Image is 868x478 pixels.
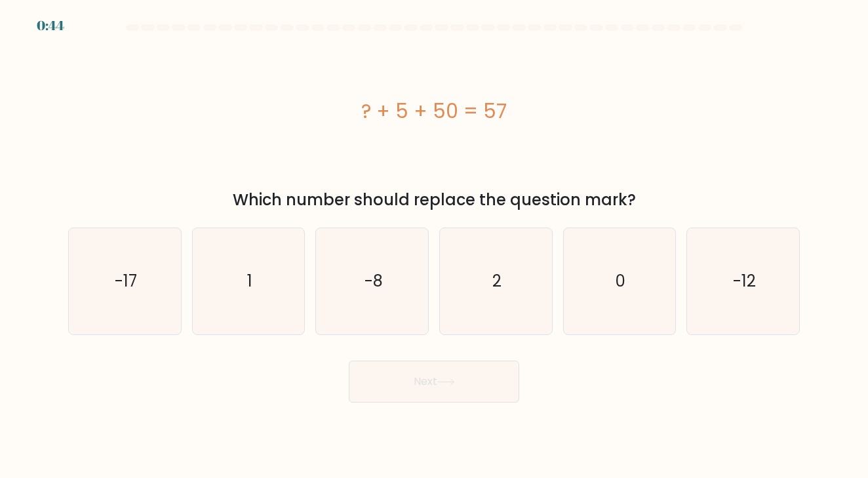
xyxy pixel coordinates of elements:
[76,188,792,212] div: Which number should replace the question mark?
[616,270,625,292] text: 0
[364,270,382,292] text: -8
[733,270,756,292] text: -12
[247,270,252,292] text: 1
[115,270,137,292] text: -17
[492,270,502,292] text: 2
[37,16,64,35] div: 0:44
[68,96,800,126] div: ? + 5 + 50 = 57
[349,361,519,403] button: Next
